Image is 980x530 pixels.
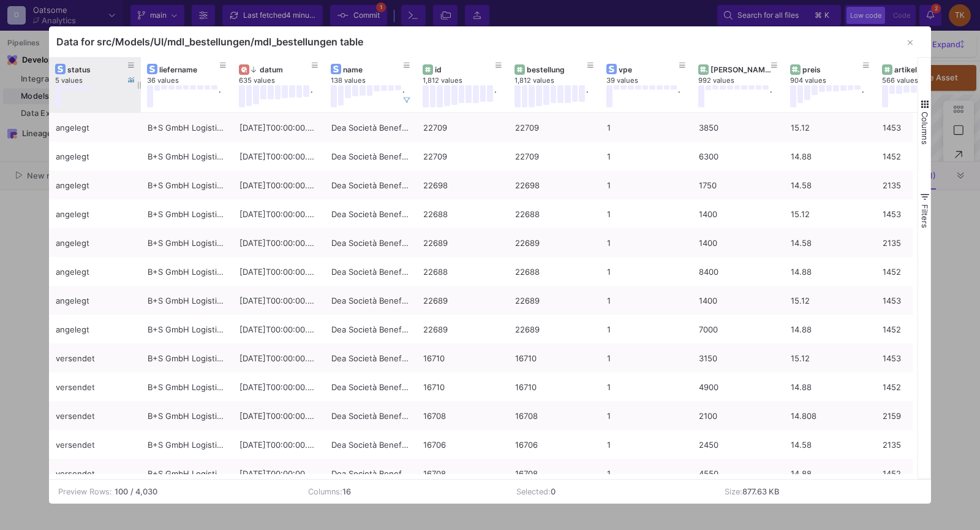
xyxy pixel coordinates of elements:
div: 1400 [699,229,777,258]
div: 36 values [147,76,239,85]
td: Size: [715,480,924,504]
div: status [67,65,128,74]
div: 16708 [423,459,502,488]
div: Dea Società Benefit s.r.l. [331,459,410,488]
div: 14.88 [791,459,869,488]
div: 1453 [883,113,961,142]
div: name [343,65,404,74]
div: 22709 [423,113,502,142]
div: 14.88 [791,315,869,344]
div: B+S GmbH Logistik und Dienstleistungen [148,229,226,258]
div: 16710 [423,373,502,402]
div: 1 [607,373,685,402]
div: angelegt [56,171,134,200]
div: vpe [619,65,679,74]
div: 1 [607,402,685,431]
div: 3850 [699,113,777,142]
div: 1 [607,459,685,488]
div: 22698 [423,171,502,200]
div: 15.12 [791,113,869,142]
div: 14.88 [791,373,869,402]
div: artikel [894,65,955,74]
div: Dea Società Benefit s.r.l. [331,229,410,258]
div: B+S GmbH Logistik und Dienstleistungen [148,431,226,459]
div: Dea Società Benefit s.r.l. [331,113,410,142]
div: 1 [607,171,685,200]
div: angelegt [56,113,134,142]
div: 1 [607,258,685,286]
div: [PERSON_NAME] [710,65,771,74]
div: 22688 [423,200,502,229]
div: 15.12 [791,200,869,229]
div: 22689 [515,229,594,258]
div: 14.58 [791,229,869,258]
div: 1 [607,344,685,373]
div: 39 values [606,76,698,85]
div: Dea Società Benefit s.r.l. [331,258,410,286]
div: Dea Società Benefit s.r.l. [331,373,410,402]
div: . [770,85,772,107]
b: / 4,030 [130,486,157,497]
div: 1 [607,431,685,459]
div: 14.88 [791,258,869,286]
div: 15.12 [791,286,869,315]
div: 1 [607,286,685,315]
div: 1 [607,142,685,171]
div: Dea Società Benefit s.r.l. [331,200,410,229]
div: 22698 [515,171,594,200]
td: Columns: [299,480,507,504]
div: 16706 [423,431,502,459]
div: B+S GmbH Logistik und Dienstleistungen [148,142,226,171]
div: 566 values [882,76,974,85]
div: [DATE]T00:00:00.000Z [239,171,318,200]
div: [DATE]T00:00:00.000Z [239,142,318,171]
div: versendet [56,373,134,402]
span: Columns [920,112,930,145]
div: . [586,85,588,107]
div: preis [802,65,863,74]
div: 22689 [423,286,502,315]
div: 1453 [883,344,961,373]
div: 1400 [699,200,777,229]
div: . [862,85,864,107]
div: versendet [56,459,134,488]
div: B+S GmbH Logistik und Dienstleistungen [148,344,226,373]
div: 1452 [883,258,961,286]
div: 2100 [699,402,777,431]
div: . [311,85,312,107]
div: 1750 [699,171,777,200]
div: [DATE]T00:00:00.000Z [239,431,318,459]
div: Data for src/Models/UI/mdl_bestellungen/mdl_bestellungen table [56,36,363,48]
div: Dea Società Benefit s.r.l. [331,142,410,171]
div: B+S GmbH Logistik und Dienstleistungen [148,459,226,488]
div: [DATE]T00:00:00.000Z [239,402,318,431]
div: 7000 [699,315,777,344]
div: 1453 [883,200,961,229]
div: Dea Società Benefit s.r.l. [331,344,410,373]
div: 2135 [883,431,961,459]
div: 1,812 values [514,76,606,85]
div: 1400 [699,286,777,315]
div: . [219,85,221,107]
div: 1,812 values [423,76,514,85]
div: 14.58 [791,171,869,200]
div: versendet [56,402,134,431]
div: angelegt [56,229,134,258]
div: 992 values [698,76,790,85]
div: 138 values [331,76,423,85]
div: B+S GmbH Logistik und Dienstleistungen [148,113,226,142]
div: 22709 [515,113,594,142]
div: 1452 [883,142,961,171]
div: 16708 [423,402,502,431]
div: 2135 [883,229,961,258]
div: 1 [607,200,685,229]
b: 0 [551,487,556,496]
div: 6300 [699,142,777,171]
div: 14.88 [791,142,869,171]
div: B+S GmbH Logistik und Dienstleistungen [148,171,226,200]
div: angelegt [56,315,134,344]
div: 5 values [55,76,147,85]
div: versendet [56,344,134,373]
div: 1 [607,229,685,258]
div: 22709 [423,142,502,171]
